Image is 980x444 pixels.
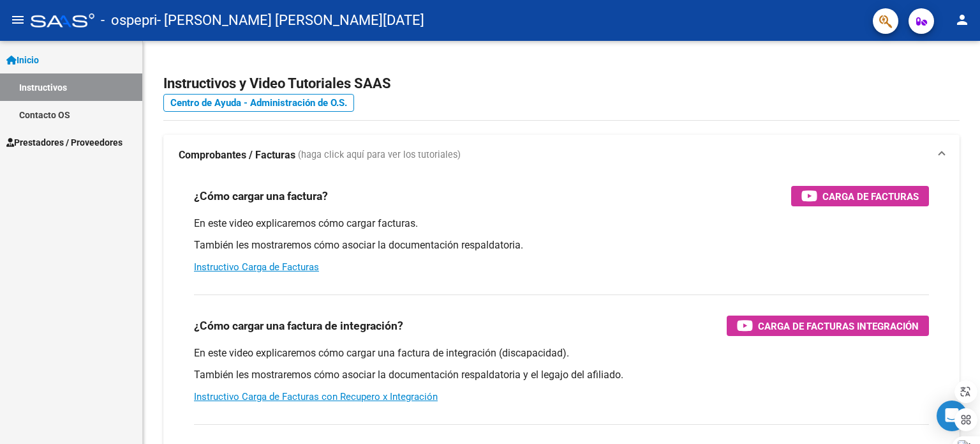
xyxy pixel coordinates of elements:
button: Carga de Facturas Integración [727,316,929,336]
div: Open Intercom Messenger [937,401,967,431]
span: Inicio [6,53,39,67]
span: Prestadores / Proveedores [6,135,122,149]
button: Carga de Facturas [791,186,929,206]
mat-expansion-panel-header: Comprobantes / Facturas (haga click aquí para ver los tutoriales) [163,135,960,176]
strong: Comprobantes / Facturas [179,148,295,162]
h3: ¿Cómo cargar una factura? [194,187,328,205]
span: (haga click aquí para ver los tutoriales) [298,148,461,162]
h2: Instructivos y Video Tutoriales SAAS [163,72,960,96]
mat-icon: menu [10,12,26,27]
a: Centro de Ayuda - Administración de O.S. [163,94,354,112]
mat-icon: person [954,12,970,27]
span: - ospepri [101,6,157,34]
p: También les mostraremos cómo asociar la documentación respaldatoria. [194,238,929,252]
h3: ¿Cómo cargar una factura de integración? [194,317,403,335]
p: También les mostraremos cómo asociar la documentación respaldatoria y el legajo del afiliado. [194,368,929,382]
a: Instructivo Carga de Facturas con Recupero x Integración [194,391,438,402]
a: Instructivo Carga de Facturas [194,261,319,273]
span: Carga de Facturas [822,188,919,204]
p: En este video explicaremos cómo cargar facturas. [194,217,929,231]
p: En este video explicaremos cómo cargar una factura de integración (discapacidad). [194,346,929,360]
span: Carga de Facturas Integración [758,318,919,334]
span: - [PERSON_NAME] [PERSON_NAME][DATE] [157,6,424,34]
